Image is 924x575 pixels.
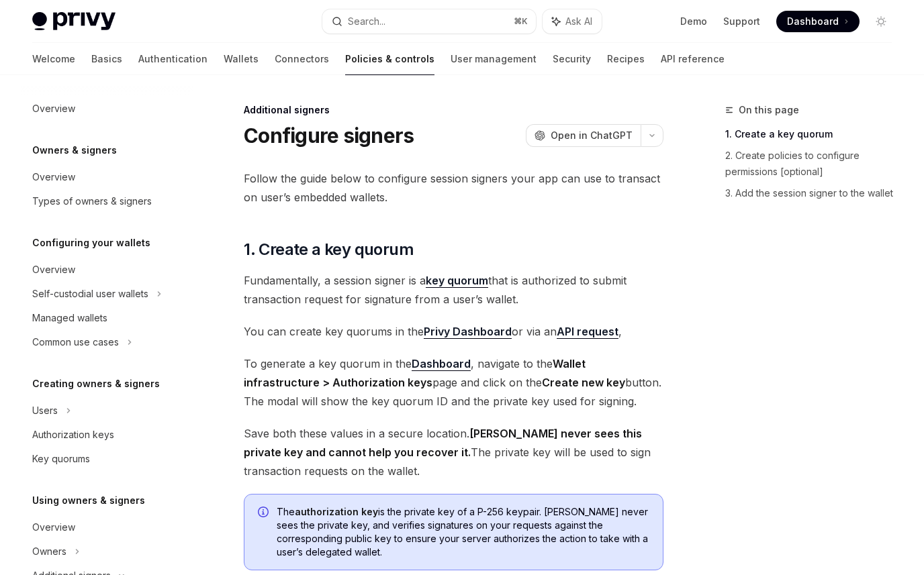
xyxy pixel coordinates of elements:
[32,142,117,158] h5: Owners & signers
[21,97,193,121] a: Overview
[21,515,193,539] a: Overview
[244,123,414,148] h1: Configure signers
[565,15,592,28] span: Ask AI
[32,43,75,75] a: Welcome
[426,274,488,288] a: key quorum
[32,376,160,392] h5: Creating owners & signers
[725,182,903,204] a: 3. Add the session signer to the wallet
[451,43,537,75] a: User management
[32,427,114,443] div: Authorization keys
[21,258,193,282] a: Overview
[514,16,528,27] span: ⌘ K
[244,103,663,117] div: Additional signers
[32,451,90,467] div: Key quorums
[725,123,903,145] a: 1. Create a key quorum
[607,43,645,75] a: Recipes
[91,43,122,75] a: Basics
[680,15,707,28] a: Demo
[526,124,641,147] button: Open in ChatGPT
[32,262,75,278] div: Overview
[244,322,663,341] span: You can create key quorums in the or via an ,
[739,102,799,118] span: On this page
[32,193,152,209] div: Types of owners & signers
[543,9,602,34] button: Ask AI
[32,310,107,326] div: Managed wallets
[21,189,193,213] a: Types of owners & signers
[345,43,434,75] a: Policies & controls
[21,165,193,189] a: Overview
[348,13,385,30] div: Search...
[32,492,145,509] h5: Using owners & signers
[21,423,193,447] a: Authorization keys
[224,43,259,75] a: Wallets
[32,543,66,560] div: Owners
[412,357,471,371] a: Dashboard
[551,129,633,142] span: Open in ChatGPT
[32,235,150,251] h5: Configuring your wallets
[275,43,329,75] a: Connectors
[32,403,58,419] div: Users
[21,306,193,330] a: Managed wallets
[553,43,591,75] a: Security
[542,376,625,389] strong: Create new key
[723,15,760,28] a: Support
[244,424,663,480] span: Save both these values in a secure location. The private key will be used to sign transaction req...
[244,354,663,411] span: To generate a key quorum in the , navigate to the page and click on the button. The modal will sh...
[244,239,414,260] span: 1. Create a key quorum
[277,505,649,559] span: The is the private key of a P-256 keypair. [PERSON_NAME] never sees the private key, and verifies...
[244,169,663,207] span: Follow the guide below to configure session signers your app can use to transact on user’s embedd...
[661,43,725,75] a: API reference
[244,271,663,309] span: Fundamentally, a session signer is a that is authorized to submit transaction request for signatu...
[32,12,115,31] img: light logo
[32,169,75,185] div: Overview
[725,145,903,182] a: 2. Create policies to configure permissions [optional]
[21,447,193,471] a: Key quorums
[138,43,207,75] a: Authentication
[295,506,378,517] strong: authorization key
[322,9,536,34] button: Search...⌘K
[32,519,75,535] div: Overview
[870,11,892,32] button: Toggle dark mode
[787,15,839,28] span: Dashboard
[424,325,512,339] a: Privy Dashboard
[32,334,119,350] div: Common use cases
[557,325,618,339] a: API request
[32,101,75,117] div: Overview
[32,286,148,302] div: Self-custodial user wallets
[776,11,860,32] a: Dashboard
[258,507,271,520] svg: Info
